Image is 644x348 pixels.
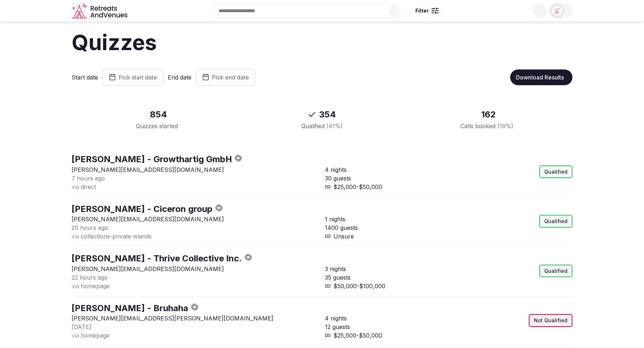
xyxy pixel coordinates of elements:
[72,303,188,313] a: [PERSON_NAME] - Bruhaha
[325,183,446,191] div: $25,000-$50,000
[72,204,213,214] a: [PERSON_NAME] - Ciceron group
[516,74,564,81] span: Download Results
[72,265,319,273] p: [PERSON_NAME][EMAIL_ADDRESS][DOMAIN_NAME]
[415,7,429,14] span: Filter
[411,4,443,18] button: Filter
[72,215,319,223] p: [PERSON_NAME][EMAIL_ADDRESS][DOMAIN_NAME]
[81,332,109,339] span: homepage
[72,252,242,265] button: [PERSON_NAME] - Thrive Collective Inc.
[72,174,105,183] button: 7 hours ago
[72,27,572,57] h1: Quizzes
[539,215,572,228] div: Qualified
[81,233,152,240] span: collections-private-islands
[539,165,572,178] div: Qualified
[325,265,346,273] span: 3 nights
[325,331,446,340] div: $25,000-$50,000
[413,109,561,120] div: 162
[413,122,561,130] div: Calls booked
[72,165,319,174] p: [PERSON_NAME][EMAIL_ADDRESS][DOMAIN_NAME]
[196,69,255,86] button: Pick end date
[72,332,79,339] span: via
[325,165,347,174] span: 4 nights
[539,265,572,277] div: Qualified
[72,233,79,240] span: via
[248,122,396,130] div: Qualified
[325,174,351,183] span: 30 guests
[72,223,108,232] button: 20 hours ago
[552,6,562,16] img: Matt Grant Oakes
[72,302,188,314] button: [PERSON_NAME] - Bruhaha
[212,74,249,81] span: Pick end date
[72,154,232,164] a: [PERSON_NAME] - Growthartig GmbH
[72,203,213,215] button: [PERSON_NAME] - Ciceron group
[72,314,319,323] p: [PERSON_NAME][EMAIL_ADDRESS][PERSON_NAME][DOMAIN_NAME]
[510,69,572,85] button: Download Results
[72,3,129,19] a: Visit the homepage
[81,282,109,290] span: homepage
[325,314,347,323] span: 4 nights
[325,215,345,223] span: 1 nights
[72,274,108,281] span: 22 hours ago
[72,282,79,290] span: via
[325,232,446,241] div: Unsure
[248,109,396,120] div: 354
[326,122,343,130] span: ( 41 %)
[83,109,231,120] div: 854
[72,273,108,282] button: 22 hours ago
[83,122,231,130] div: Quizzes started
[325,282,446,290] div: $50,000-$100,000
[81,183,96,190] span: direct
[72,323,91,330] span: [DATE]
[72,224,108,231] span: 20 hours ago
[72,175,105,182] span: 7 hours ago
[72,253,242,264] a: [PERSON_NAME] - Thrive Collective Inc.
[325,323,350,331] span: 12 guests
[497,122,513,130] span: ( 19 %)
[529,314,572,327] div: Not Qualified
[72,3,129,19] svg: Retreats and Venues company logo
[102,69,164,86] button: Pick start date
[119,74,157,81] span: Pick start date
[168,73,191,81] label: End date
[72,153,232,165] button: [PERSON_NAME] - Growthartig GmbH
[325,223,358,232] span: 1400 guests
[72,183,79,190] span: via
[325,273,351,282] span: 35 guests
[72,323,91,331] button: [DATE]
[72,73,98,81] label: Start date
